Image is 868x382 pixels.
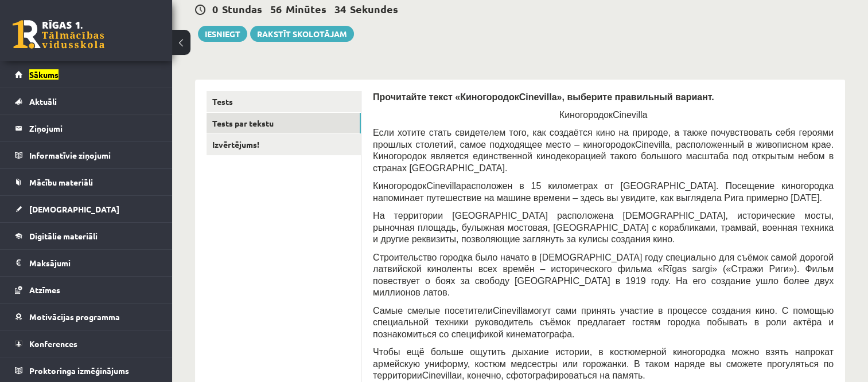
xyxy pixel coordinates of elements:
[613,110,647,120] span: Cinevilla
[373,92,519,102] span: Прочитайте текст «Киногородок
[207,113,361,134] a: Tests par tekstu
[15,61,158,88] a: Sākums
[207,134,361,155] a: Izvērtējums!
[198,26,247,42] button: Iesniegt
[212,2,218,15] span: 0
[672,264,687,274] span: gas
[29,115,158,141] legend: Ziņojumi
[15,115,158,141] a: Ziņojumi
[29,142,158,168] legend: Informatīvie ziņojumi
[222,2,262,15] span: Stundas
[556,92,714,102] span: », выберите правильный вариант.
[270,2,282,15] span: 56
[29,69,59,80] msreadoutspan: Sākums
[373,181,426,191] span: Киногородок
[29,177,93,187] span: Mācību materiāli
[15,223,158,249] a: Digitālie materiāli
[334,2,346,15] span: 34
[373,211,834,244] span: На территории [GEOGRAPHIC_DATA] расположена [DEMOGRAPHIC_DATA], исторические мосты, рыночная площ...
[15,88,158,115] a: Aktuāli
[373,347,834,380] span: Чтобы ещё больше ощутить дыхание истории, в костюмерной киногородка можно взять напрокат армейску...
[373,181,834,203] span: расположен в 15 километрах от [GEOGRAPHIC_DATA]. Посещение киногородка напоминает путешествие на ...
[15,304,158,330] a: Motivācijas programma
[29,285,60,295] span: Atzīmes
[29,250,158,276] legend: Maksājumi
[422,371,457,380] span: Cinevilla
[635,140,670,149] span: Cinevilla
[373,140,834,173] span: , расположенный в живописном крае. Киногородок является единственной кинодекорацией такого большо...
[13,20,104,49] a: Rīgas 1. Tālmācības vidusskola
[373,253,834,274] span: Строительство городка было начато в [DEMOGRAPHIC_DATA] году специально для съёмок самой дорогой л...
[350,2,398,15] span: Sekundes
[15,169,158,195] a: Mācību materiāli
[426,181,461,191] span: Cinevilla
[29,204,119,214] span: [DEMOGRAPHIC_DATA]
[493,306,527,316] span: Cinevilla
[15,142,158,168] a: Informatīvie ziņojumi
[29,365,129,376] span: Proktoringa izmēģinājums
[29,312,120,322] span: Motivācijas programma
[692,264,712,274] span: sargi
[29,96,57,107] span: Aktuāli
[15,330,158,357] a: Konferences
[250,26,354,42] a: Rakstīt skolotājam
[29,338,77,349] span: Konferences
[519,92,557,102] span: Cinevilla
[29,231,98,241] span: Digitālie materiāli
[15,196,158,222] a: [DEMOGRAPHIC_DATA]
[373,306,834,339] span: могут сами принять участие в процессе создания кино. С помощью специальной техники руководитель с...
[15,277,158,303] a: Atzīmes
[559,110,613,120] span: Киногородок
[373,264,834,297] span: » («Стражи Риги»). Фильм повествует о боях за свободу [GEOGRAPHIC_DATA] в 1919 году. На его созда...
[207,91,361,112] a: Tests
[670,264,672,274] span: ī
[373,128,834,149] span: Если хотите стать свидетелем того, как создаётся кино на природе, а также почувствовать себя геро...
[286,2,326,15] span: Minūtes
[663,264,670,274] span: R
[373,306,493,316] span: Самые смелые посетители
[457,371,645,380] span: и, конечно, сфотографироваться на память.
[15,250,158,276] a: Maksājumi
